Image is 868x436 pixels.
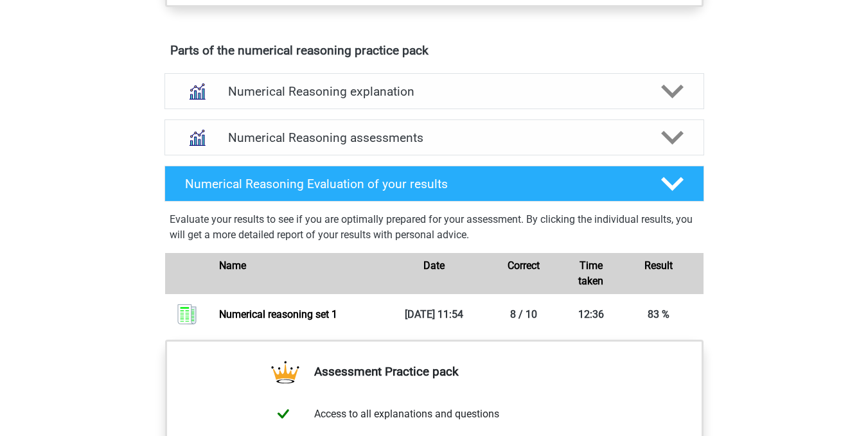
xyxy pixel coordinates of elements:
[209,258,389,289] div: Name
[614,258,704,289] div: Result
[389,258,479,289] div: Date
[569,258,614,289] div: Time taken
[228,130,641,145] h4: Numerical Reasoning assessments
[181,75,213,108] img: numerical reasoning explanations
[228,84,641,99] h4: Numerical Reasoning explanation
[170,43,698,58] h4: Parts of the numerical reasoning practice pack
[170,212,699,243] p: Evaluate your results to see if you are optimally prepared for your assessment. By clicking the i...
[159,119,709,155] a: assessments Numerical Reasoning assessments
[159,73,709,109] a: explanations Numerical Reasoning explanation
[185,177,641,191] h4: Numerical Reasoning Evaluation of your results
[219,308,337,320] a: Numerical reasoning set 1
[159,166,709,202] a: Numerical Reasoning Evaluation of your results
[181,121,213,154] img: numerical reasoning assessments
[479,258,569,289] div: Correct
